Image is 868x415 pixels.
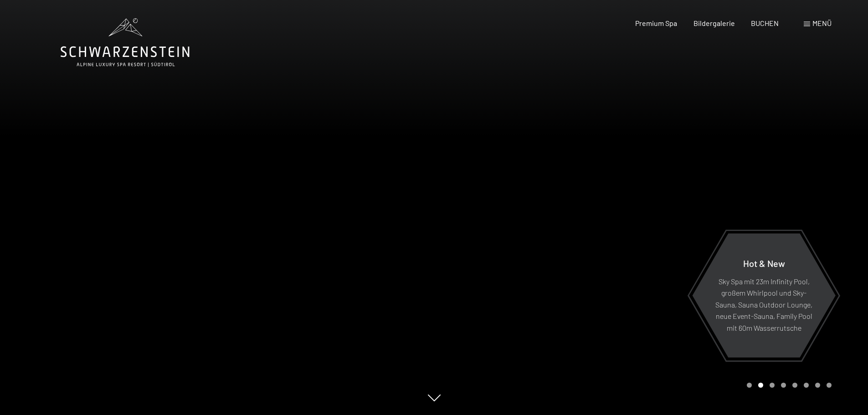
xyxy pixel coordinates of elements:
[804,383,809,388] div: Carousel Page 6
[770,383,775,388] div: Carousel Page 3
[692,233,836,358] a: Hot & New Sky Spa mit 23m Infinity Pool, großem Whirlpool und Sky-Sauna, Sauna Outdoor Lounge, ne...
[693,19,735,27] a: Bildergalerie
[827,383,832,388] div: Carousel Page 8
[758,383,763,388] div: Carousel Page 2 (Current Slide)
[635,19,677,27] a: Premium Spa
[747,383,752,388] div: Carousel Page 1
[744,383,832,388] div: Carousel Pagination
[815,383,820,388] div: Carousel Page 7
[751,19,779,27] a: BUCHEN
[781,383,786,388] div: Carousel Page 4
[743,257,785,268] span: Hot & New
[812,19,832,27] span: Menü
[714,275,813,333] p: Sky Spa mit 23m Infinity Pool, großem Whirlpool und Sky-Sauna, Sauna Outdoor Lounge, neue Event-S...
[792,383,797,388] div: Carousel Page 5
